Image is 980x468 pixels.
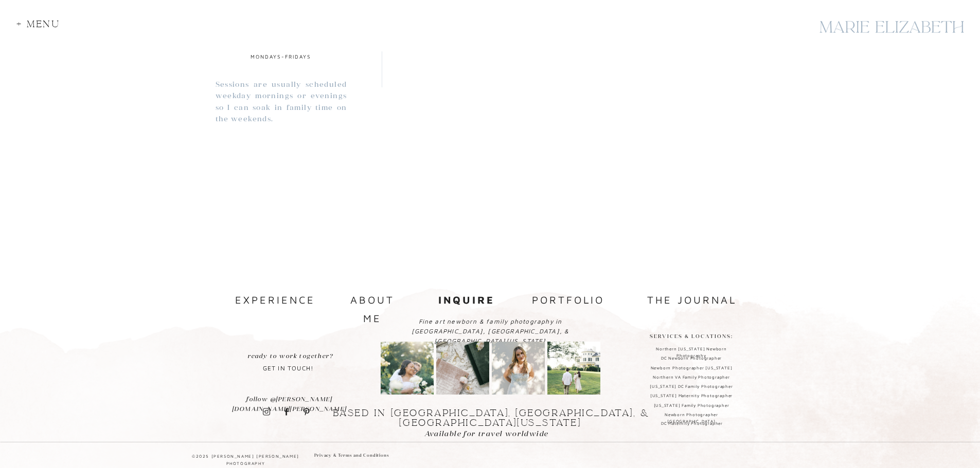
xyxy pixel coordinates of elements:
a: experience [235,291,312,309]
a: get in touch! [258,351,319,376]
p: ©2025 [PERSON_NAME] [PERSON_NAME] Photography [179,453,313,462]
img: Are Friday introductions a thing anymore? I guess I’m dating myself, but here’s a quick intro for... [492,342,545,395]
p: follow @[PERSON_NAME][DOMAIN_NAME][PERSON_NAME] [232,394,347,405]
a: DC Maternity Photographer [644,420,740,428]
a: DC Newborn Photographer [644,355,740,363]
a: the journal [638,291,746,308]
p: MY studio hours are from 8:30 am - 1:30 pm, Mondays-Fridays [235,33,328,63]
a: [US_STATE] Family Photographer [644,402,740,410]
a: ready to work together? [233,351,348,362]
a: about me [339,291,406,308]
p: Available for travel worldwide [424,428,557,438]
a: Newborn Photographer [US_STATE] [644,365,740,372]
b: inquire [438,294,495,306]
img: This is a question I ask myself constantly - how will my children inherit their family photos 20,... [436,342,489,395]
a: portfolio [530,291,607,310]
a: inquire [435,291,499,308]
a: [US_STATE] DC Family Photographer [644,383,740,391]
div: + Menu [16,20,66,33]
i: Fine art newborn & family photography in [GEOGRAPHIC_DATA], [GEOGRAPHIC_DATA], & [GEOGRAPHIC_DATA... [412,317,569,345]
h2: Services & locations: [649,332,734,342]
img: Too many favorites from this sun-soaked maternity session at the rose garden. I loved playing wit... [381,342,434,395]
a: Privacy & Terms and Conditions [314,452,399,462]
a: Northern VA Family Photographer [644,374,740,382]
img: Your session isn’t just about photos. It’s about the experience - from our very first chat to pro... [547,342,600,395]
a: [US_STATE] Maternity Photographer [644,392,740,400]
a: Newborn Photographer [GEOGRAPHIC_DATA] [644,411,740,419]
p: Based in [GEOGRAPHIC_DATA], [GEOGRAPHIC_DATA], & [GEOGRAPHIC_DATA][US_STATE] [313,408,668,422]
a: Northern [US_STATE] Newborn Photography [644,346,740,353]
